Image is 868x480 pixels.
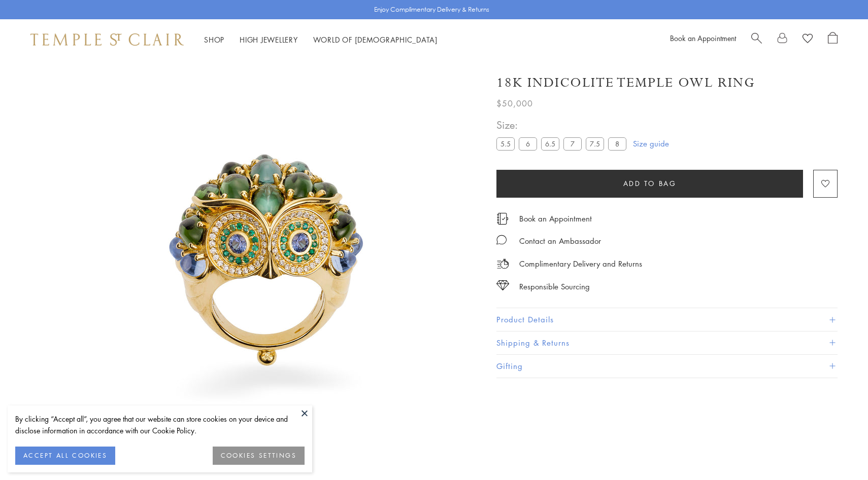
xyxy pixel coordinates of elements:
span: $50,000 [496,97,533,110]
iframe: Gorgias live chat messenger [817,432,858,470]
label: 6.5 [541,137,559,150]
a: Book an Appointment [670,33,736,43]
a: ShopShop [204,34,224,45]
img: 18K Indicolite Temple Owl Ring [66,60,472,465]
a: Search [751,32,762,47]
label: 7 [563,137,582,150]
button: Product Details [496,308,838,331]
img: icon_sourcing.svg [496,280,509,290]
img: icon_delivery.svg [496,257,509,270]
button: Shipping & Returns [496,331,838,354]
button: ACCEPT ALL COOKIES [15,447,115,465]
a: Size guide [633,138,669,149]
label: 7.5 [586,137,604,150]
label: 6 [519,137,537,150]
p: Enjoy Complimentary Delivery & Returns [374,5,489,15]
a: High JewelleryHigh Jewellery [240,34,298,45]
button: Gifting [496,355,838,378]
span: Add to bag [623,178,677,189]
label: 8 [608,137,626,150]
img: icon_appointment.svg [496,213,509,225]
div: By clicking “Accept all”, you agree that our website can store cookies on your device and disclos... [15,413,305,436]
a: Book an Appointment [519,213,592,224]
button: Add to bag [496,170,803,198]
button: COOKIES SETTINGS [213,447,305,465]
a: View Wishlist [803,32,813,47]
h1: 18K Indicolite Temple Owl Ring [496,74,755,92]
img: Temple St. Clair [30,33,184,46]
a: Open Shopping Bag [828,32,838,47]
div: Contact an Ambassador [519,235,601,247]
p: Complimentary Delivery and Returns [519,257,642,270]
nav: Main navigation [204,33,438,46]
div: Responsible Sourcing [519,280,590,293]
img: MessageIcon-01_2.svg [496,235,507,245]
a: World of [DEMOGRAPHIC_DATA]World of [DEMOGRAPHIC_DATA] [313,34,438,45]
label: 5.5 [496,137,515,150]
span: Size: [496,117,630,133]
